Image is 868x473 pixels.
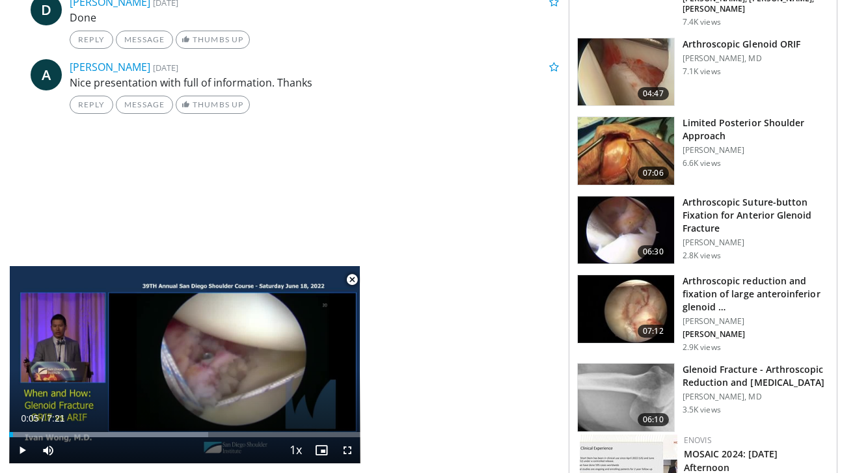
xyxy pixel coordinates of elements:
[153,62,178,74] small: [DATE]
[683,275,829,314] h3: Arthroscopic reduction and fixation of large anteroinferior glenoid …
[9,437,35,463] button: Play
[116,96,173,114] a: Message
[578,38,674,106] img: rQqFhpGihXXoLKSn4xMDoxOjB1O8AjAz.150x105_q85_crop-smart_upscale.jpg
[578,117,674,185] img: e51f8aa6-d56e-40f7-a6fa-b93d02081f18.150x105_q85_crop-smart_upscale.jpg
[577,363,829,432] a: 06:10 Glenoid Fracture - Arthroscopic Reduction and [MEDICAL_DATA] [PERSON_NAME], MD 3.5K views
[683,316,829,327] p: [PERSON_NAME]
[683,17,721,27] p: 7.4K views
[683,38,801,51] h3: Arthroscopic Glenoid ORIF
[577,196,829,265] a: 06:30 Arthroscopic Suture-button Fixation for Anterior Glenoid Fracture [PERSON_NAME] 2.8K views
[9,432,360,437] div: Progress Bar
[282,437,308,463] button: Playback Rate
[116,31,173,49] a: Message
[638,245,669,258] span: 06:30
[70,96,113,114] a: Reply
[683,66,721,77] p: 7.1K views
[578,196,674,264] img: 26266ab4-82d8-46dd-a443-0f0db324027f.150x105_q85_crop-smart_upscale.jpg
[70,31,113,49] a: Reply
[42,413,44,424] span: /
[638,167,669,180] span: 07:06
[683,405,721,415] p: 3.5K views
[9,266,360,464] video-js: Video Player
[683,392,829,402] p: [PERSON_NAME], MD
[308,437,334,463] button: Enable picture-in-picture mode
[638,87,669,100] span: 04:47
[21,413,38,424] span: 0:05
[578,275,674,343] img: c6831f35-4d80-43f6-8fa7-8341cd068b40.150x105_q85_crop-smart_upscale.jpg
[684,435,712,446] a: Enovis
[683,342,721,353] p: 2.9K views
[47,413,64,424] span: 7:21
[683,196,829,235] h3: Arthroscopic Suture-button Fixation for Anterior Glenoid Fracture
[339,266,365,293] button: Close
[683,250,721,261] p: 2.8K views
[70,10,559,25] p: Done
[683,237,829,248] p: [PERSON_NAME]
[577,116,829,185] a: 07:06 Limited Posterior Shoulder Approach [PERSON_NAME] 6.6K views
[70,75,559,90] p: Nice presentation with full of information. Thanks
[683,158,721,169] p: 6.6K views
[638,413,669,426] span: 06:10
[31,59,62,90] a: A
[176,96,249,114] a: Thumbs Up
[334,437,360,463] button: Fullscreen
[577,38,829,107] a: 04:47 Arthroscopic Glenoid ORIF [PERSON_NAME], MD 7.1K views
[683,145,829,155] p: [PERSON_NAME]
[176,31,249,49] a: Thumbs Up
[683,116,829,142] h3: Limited Posterior Shoulder Approach
[578,364,674,431] img: 5b528200-4e91-4084-b7de-e6a4a4995e14.150x105_q85_crop-smart_upscale.jpg
[70,60,150,74] a: [PERSON_NAME]
[35,437,61,463] button: Mute
[683,363,829,389] h3: Glenoid Fracture - Arthroscopic Reduction and [MEDICAL_DATA]
[683,329,829,340] p: [PERSON_NAME]
[577,275,829,353] a: 07:12 Arthroscopic reduction and fixation of large anteroinferior glenoid … [PERSON_NAME] [PERSON...
[638,325,669,338] span: 07:12
[683,53,801,64] p: [PERSON_NAME], MD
